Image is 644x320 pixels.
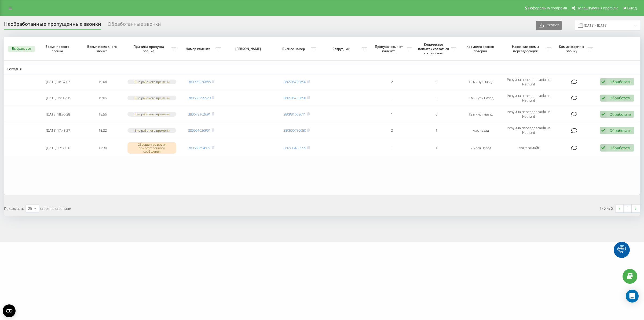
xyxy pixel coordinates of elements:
[36,123,80,138] td: [DATE] 17:48:27
[503,107,554,122] td: Розумна переадресація на Nethunt
[36,91,80,106] td: [DATE] 19:05:58
[283,95,306,100] a: 380506750650
[36,74,80,89] td: [DATE] 18:57:07
[127,96,176,100] div: Вне рабочего времени
[182,47,216,51] span: Номер клиента
[188,79,211,84] a: 380990270888
[506,45,547,53] span: Название схемы переадресации
[609,128,631,133] div: Обработать
[370,123,414,138] td: 2
[127,112,176,116] div: Вне рабочего времени
[283,112,306,117] a: 380981662611
[417,42,451,55] span: Количество попыток связаться с клиентом
[188,128,211,133] a: 380961626901
[188,145,211,150] a: 380680694977
[414,74,459,89] td: 0
[80,107,125,122] td: 18:56
[557,45,588,53] span: Комментарий к звонку
[80,123,125,138] td: 18:32
[459,91,503,106] td: 3 минуты назад
[127,128,176,133] div: Вне рабочего времени
[3,304,16,317] button: Open CMP widget
[283,79,306,84] a: 380506750650
[414,91,459,106] td: 0
[609,112,631,117] div: Обработать
[4,21,101,30] div: Необработанные пропущенные звонки
[576,6,618,10] span: Налаштування профілю
[528,6,567,10] span: Реферальна програма
[503,123,554,138] td: Розумна переадресація на Nethunt
[188,112,211,117] a: 380672162691
[536,21,562,30] button: Экспорт
[627,6,637,10] span: Вихід
[626,290,639,303] div: Open Intercom Messenger
[228,47,269,51] span: [PERSON_NAME]
[370,91,414,106] td: 1
[609,79,631,84] div: Обработать
[28,206,32,211] div: 25
[459,74,503,89] td: 12 минут назад
[459,123,503,138] td: час назад
[80,139,125,157] td: 17:30
[503,91,554,106] td: Розумна переадресація на Nethunt
[283,145,306,150] a: 380933435555
[609,95,631,100] div: Обработать
[127,45,171,53] span: Причина пропуска звонка
[4,206,24,211] span: Показывать
[277,47,311,51] span: Бизнес номер
[414,139,459,157] td: 1
[459,139,503,157] td: 2 часа назад
[36,107,80,122] td: [DATE] 18:56:38
[609,145,631,150] div: Обработать
[36,139,80,157] td: [DATE] 17:30:30
[283,128,306,133] a: 380506750650
[599,206,613,211] div: 1 - 5 из 5
[370,107,414,122] td: 1
[463,45,499,53] span: Как долго звонок потерян
[503,139,554,157] td: Гуркіт онлайн
[80,74,125,89] td: 19:06
[503,74,554,89] td: Розумна переадресація на Nethunt
[41,45,76,53] span: Время первого звонка
[188,95,211,100] a: 380635795520
[370,139,414,157] td: 1
[321,47,362,51] span: Сотрудник
[8,46,35,52] button: Выбрать все
[85,45,120,53] span: Время последнего звонка
[127,80,176,84] div: Вне рабочего времени
[80,91,125,106] td: 19:05
[40,206,71,211] span: строк на странице
[459,107,503,122] td: 13 минут назад
[370,74,414,89] td: 2
[4,65,640,73] td: Сегодня
[624,205,632,212] a: 1
[108,21,161,30] div: Обработанные звонки
[372,45,407,53] span: Пропущенных от клиента
[127,142,176,154] div: Сброшен во время приветственного сообщения
[414,107,459,122] td: 0
[414,123,459,138] td: 1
